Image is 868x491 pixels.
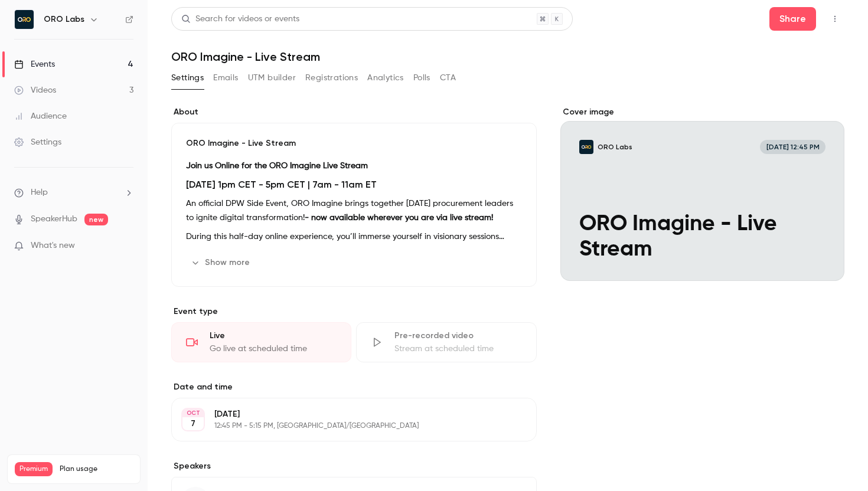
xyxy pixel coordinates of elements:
[186,179,377,190] strong: [DATE] 1pm CET - 5pm CET | 7am - 11am ET
[191,418,195,430] p: 7
[181,13,299,25] div: Search for videos or events
[84,214,108,225] span: new
[560,106,844,281] section: Cover image
[14,110,67,122] div: Audience
[367,68,404,87] button: Analytics
[769,7,816,31] button: Share
[210,343,337,355] div: Go live at scheduled time
[171,106,537,118] label: About
[213,68,238,87] button: Emails
[186,138,522,149] p: ORO Imagine - Live Stream
[186,230,522,244] p: During this half-day online experience, you’ll immerse yourself in visionary sessions designed to...
[14,136,61,148] div: Settings
[171,322,351,362] div: LiveGo live at scheduled time
[214,408,474,420] p: [DATE]
[31,186,48,199] span: Help
[186,197,522,225] p: An official DPW Side Event, ORO Imagine brings together [DATE] procurement leaders to ignite digi...
[182,409,204,417] div: OCT
[15,10,34,29] img: ORO Labs
[440,68,456,87] button: CTA
[305,214,493,222] strong: - now available wherever you are via live stream!
[214,421,474,431] p: 12:45 PM - 5:15 PM, [GEOGRAPHIC_DATA]/[GEOGRAPHIC_DATA]
[560,106,844,118] label: Cover image
[171,50,844,64] h1: ORO Imagine - Live Stream
[14,84,56,96] div: Videos
[60,464,133,474] span: Plan usage
[15,462,53,476] span: Premium
[210,330,337,342] div: Live
[356,322,536,362] div: Pre-recorded videoStream at scheduled time
[31,213,77,225] a: SpeakerHub
[31,240,75,252] span: What's new
[186,162,368,170] strong: Join us Online for the ORO Imagine Live Stream
[119,241,133,251] iframe: Noticeable Trigger
[14,58,55,70] div: Events
[394,330,521,342] div: Pre-recorded video
[186,253,257,272] button: Show more
[171,68,204,87] button: Settings
[171,306,537,317] p: Event type
[305,68,358,87] button: Registrations
[44,14,84,25] h6: ORO Labs
[14,186,133,199] li: help-dropdown-opener
[171,460,537,472] label: Speakers
[248,68,296,87] button: UTM builder
[394,343,521,355] div: Stream at scheduled time
[171,381,537,393] label: Date and time
[413,68,430,87] button: Polls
